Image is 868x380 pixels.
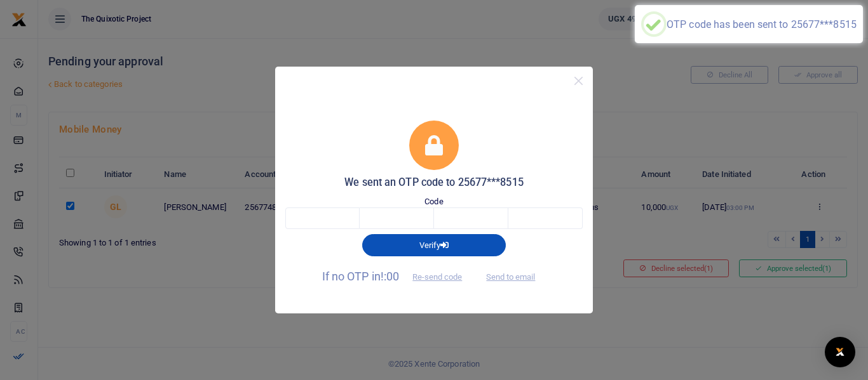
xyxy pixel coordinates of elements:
span: !:00 [381,270,399,283]
button: Close [569,72,588,90]
label: Code [424,195,443,208]
span: If no OTP in [322,270,473,283]
div: OTP code has been sent to 25677***8515 [667,18,857,30]
h5: We sent an OTP code to 25677***8515 [285,176,583,189]
div: Open Intercom Messenger [825,337,855,367]
button: Verify [362,234,506,256]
